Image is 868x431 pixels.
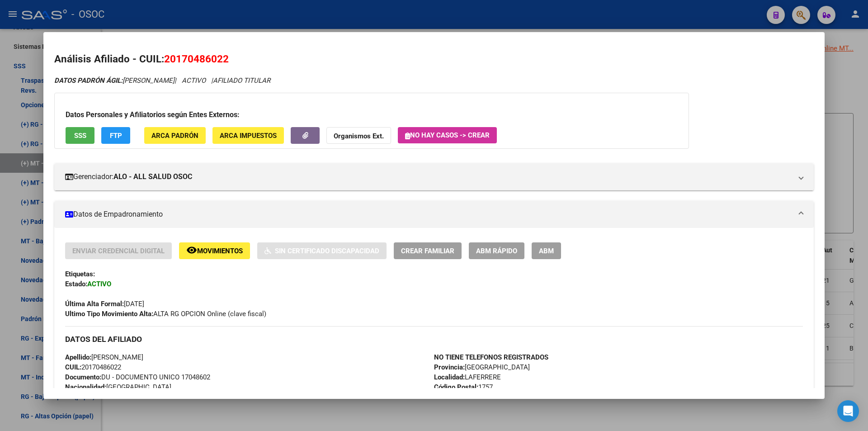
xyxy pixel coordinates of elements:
[434,383,493,391] span: 1757
[212,127,284,144] button: ARCA Impuestos
[65,171,792,182] mat-panel-title: Gerenciador:
[65,209,792,220] mat-panel-title: Datos de Empadronamiento
[434,363,465,371] strong: Provincia:
[257,242,387,259] button: Sin Certificado Discapacidad
[394,242,462,259] button: Crear Familiar
[434,383,478,391] strong: Código Postal:
[65,373,101,381] strong: Documento:
[74,132,86,140] span: SSS
[434,353,548,361] strong: NO TIENE TELEFONOS REGISTRADOS
[405,131,490,139] span: No hay casos -> Crear
[65,310,153,318] strong: Ultimo Tipo Movimiento Alta:
[434,363,530,371] span: [GEOGRAPHIC_DATA]
[434,373,465,381] strong: Localidad:
[87,280,111,288] strong: ACTIVO
[54,76,270,85] i: | ACTIVO |
[334,132,384,140] strong: Organismos Ext.
[54,201,814,228] mat-expansion-panel-header: Datos de Empadronamiento
[65,334,803,344] h3: DATOS DEL AFILIADO
[837,400,859,422] div: Open Intercom Messenger
[179,242,250,259] button: Movimientos
[101,127,130,144] button: FTP
[151,132,198,140] span: ARCA Padrón
[434,373,501,381] span: LAFERRERE
[54,76,175,85] span: [PERSON_NAME]
[110,132,122,140] span: FTP
[65,353,143,361] span: [PERSON_NAME]
[398,127,497,143] button: No hay casos -> Crear
[65,310,266,318] span: ALTA RG OPCION Online (clave fiscal)
[65,353,91,361] strong: Apellido:
[476,247,517,255] span: ABM Rápido
[401,247,454,255] span: Crear Familiar
[144,127,206,144] button: ARCA Padrón
[275,247,379,255] span: Sin Certificado Discapacidad
[326,127,391,144] button: Organismos Ext.
[65,300,144,308] span: [DATE]
[65,300,124,308] strong: Última Alta Formal:
[220,132,277,140] span: ARCA Impuestos
[65,363,121,371] span: 20170486022
[54,76,123,85] strong: DATOS PADRÓN ÁGIL:
[65,383,106,391] strong: Nacionalidad:
[65,270,95,278] strong: Etiquetas:
[66,109,678,120] h3: Datos Personales y Afiliatorios según Entes Externos:
[213,76,270,85] span: AFILIADO TITULAR
[197,247,243,255] span: Movimientos
[469,242,524,259] button: ABM Rápido
[164,53,229,65] span: 20170486022
[54,52,814,67] h2: Análisis Afiliado - CUIL:
[532,242,561,259] button: ABM
[72,247,165,255] span: Enviar Credencial Digital
[65,280,87,288] strong: Estado:
[539,247,554,255] span: ABM
[66,127,94,144] button: SSS
[186,245,197,256] mat-icon: remove_red_eye
[65,373,210,381] span: DU - DOCUMENTO UNICO 17048602
[65,242,172,259] button: Enviar Credencial Digital
[65,383,171,391] span: [GEOGRAPHIC_DATA]
[113,171,192,182] strong: ALO - ALL SALUD OSOC
[65,363,81,371] strong: CUIL:
[54,163,814,190] mat-expansion-panel-header: Gerenciador:ALO - ALL SALUD OSOC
